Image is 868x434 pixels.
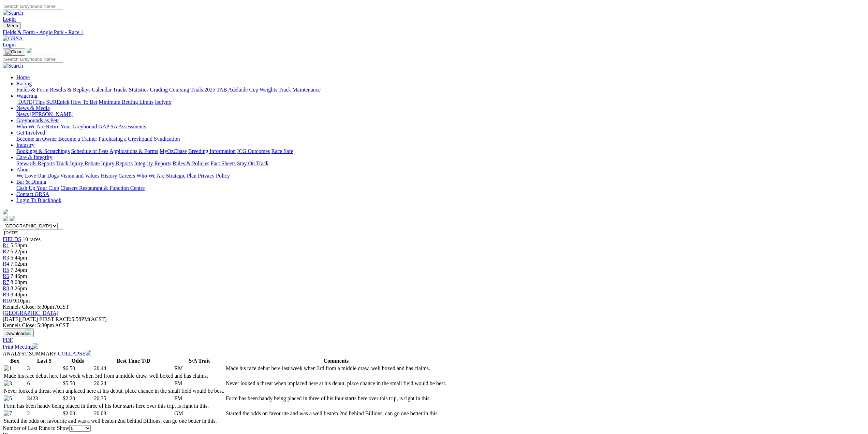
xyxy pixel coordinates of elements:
button: Download [3,328,34,337]
a: Integrity Reports [134,160,171,166]
img: download.svg [26,330,31,335]
a: Race Safe [271,148,293,154]
a: Get Involved [16,130,45,136]
td: 20.03 [93,410,173,417]
img: logo-grsa-white.png [3,209,8,214]
td: Never looked a threat when unplaced here at his debut, place chance in the small field would be b... [3,388,225,394]
span: [DATE] [3,316,20,322]
span: R1 [3,242,9,248]
th: S/A Trait [174,358,225,364]
img: chevron-down-white.svg [86,350,91,355]
span: 5:58PM(ACST) [39,316,107,322]
td: 20.35 [93,395,173,402]
div: Wagering [16,99,865,105]
a: Who We Are [16,124,45,129]
input: Search [3,3,63,10]
a: Industry [16,142,34,148]
img: Search [3,63,23,69]
td: Form has been handy being placed in three of his four starts here over this trip, is right in this. [225,395,447,402]
span: 8:48pm [11,292,27,297]
input: Select date [3,229,63,236]
div: Racing [16,87,865,93]
div: Get Involved [16,136,865,142]
span: 6:44pm [11,255,27,261]
span: FIRST RACE: [39,316,71,322]
a: Track Injury Rebate [56,160,100,166]
a: We Love Our Dogs [16,173,59,179]
img: Search [3,10,23,16]
span: 9:10pm [13,298,30,304]
a: Strategic Plan [166,173,196,179]
td: FM [174,395,225,402]
span: FIELDS [3,236,21,242]
a: Login [3,42,16,47]
a: Bookings & Scratchings [16,148,70,154]
img: 5 [4,395,12,402]
img: 1 [4,365,12,372]
a: Fact Sheets [211,160,236,166]
td: Never looked a threat when unplaced here at his debut, place chance in the small field would be b... [225,380,447,387]
a: Retire Your Greyhound [46,124,97,129]
a: PDF [3,337,13,343]
div: Download [3,337,865,343]
img: GRSA [3,36,23,42]
span: R8 [3,285,9,291]
a: Grading [150,87,168,93]
a: Injury Reports [101,160,133,166]
span: R10 [3,298,12,304]
a: Fields & Form - Angle Park - Race 1 [3,29,865,36]
a: [PERSON_NAME] [30,111,73,117]
a: Cash Up Your Club [16,185,59,191]
a: Isolynx [155,99,171,105]
a: Weights [260,87,277,93]
span: R7 [3,279,9,285]
a: Trials [190,87,203,93]
a: R3 [3,255,9,261]
a: Print Meeting [3,344,38,350]
td: 2 [27,410,62,417]
a: Who We Are [136,173,165,179]
th: Box [3,358,26,364]
a: Applications & Forms [109,148,158,154]
div: Industry [16,148,865,154]
span: [DATE] [3,316,38,322]
span: R6 [3,273,9,279]
a: Vision and Values [60,173,99,179]
th: Best Time T/D [93,358,173,364]
td: Made his race debut here last week when 3rd from a middle draw, well boxed and has claims. [3,373,225,379]
a: COLLAPSE [57,351,91,356]
span: R2 [3,249,9,254]
span: $5.50 [63,380,75,386]
img: twitter.svg [10,216,15,221]
a: Results & Replays [50,87,90,93]
a: Calendar [92,87,112,93]
a: Careers [118,173,135,179]
div: Care & Integrity [16,160,865,167]
img: logo-grsa-white.png [27,48,32,53]
img: 7 [4,410,12,417]
td: 20.44 [93,365,173,372]
td: GM [174,410,225,417]
span: 8:08pm [11,279,27,285]
a: Breeding Information [188,148,236,154]
span: $2.00 [63,410,75,416]
a: SUREpick [46,99,69,105]
td: 6 [27,380,62,387]
a: Greyhounds as Pets [16,117,59,123]
a: R9 [3,292,9,297]
a: Stewards Reports [16,160,55,166]
a: Privacy Policy [198,173,230,179]
a: GAP SA Assessments [99,124,146,129]
img: facebook.svg [3,216,8,221]
td: Made his race debut here last week when 3rd from a middle draw, well boxed and has claims. [225,365,447,372]
a: Chasers Restaurant & Function Centre [60,185,145,191]
a: Become a Trainer [58,136,97,142]
span: 7:24pm [11,267,27,273]
div: Greyhounds as Pets [16,124,865,130]
a: About [16,167,30,172]
div: Kennels Close: 5:30pm ACST [3,322,865,328]
td: Started the odds on favourite and was a well beaten 2nd behind Billions, can go one better in this. [3,418,225,424]
a: Contact GRSA [16,191,49,197]
a: R5 [3,267,9,273]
